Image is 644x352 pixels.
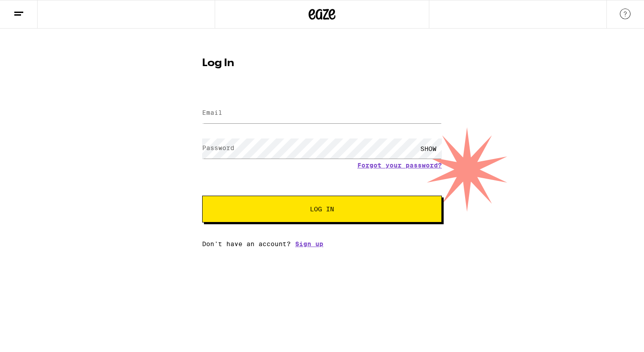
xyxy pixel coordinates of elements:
[202,144,234,151] label: Password
[295,240,323,247] a: Sign up
[202,196,442,222] button: Log In
[415,138,442,159] div: SHOW
[310,206,334,212] span: Log In
[202,240,442,247] div: Don't have an account?
[202,109,222,116] label: Email
[202,58,442,69] h1: Log In
[357,162,442,169] a: Forgot your password?
[202,103,442,123] input: Email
